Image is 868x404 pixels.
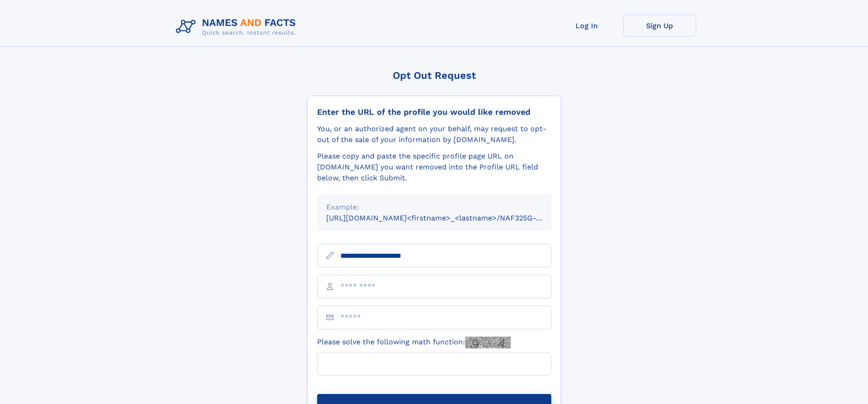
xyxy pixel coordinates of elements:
label: Please solve the following math function: [317,337,511,348]
div: Opt Out Request [308,70,561,81]
a: Sign Up [623,15,696,37]
div: Enter the URL of the profile you would like removed [317,107,551,117]
div: Example: [326,202,542,213]
small: [URL][DOMAIN_NAME]<firstname>_<lastname>/NAF325G-xxxxxxxx [326,214,569,222]
div: Please copy and paste the specific profile page URL on [DOMAIN_NAME] you want removed into the Pr... [317,151,551,184]
div: You, or an authorized agent on your behalf, may request to opt-out of the sale of your informatio... [317,123,551,145]
img: Logo Names and Facts [172,15,303,39]
a: Log In [550,15,623,37]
